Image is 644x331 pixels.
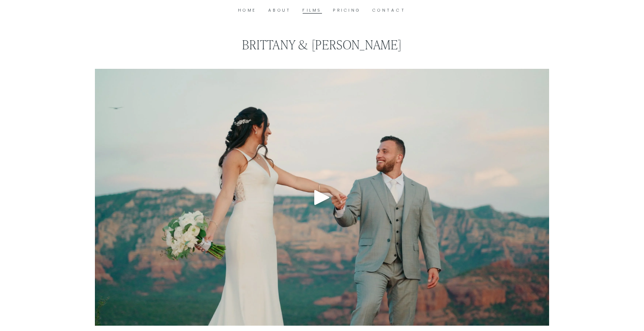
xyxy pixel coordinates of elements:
[372,7,406,14] a: Contact
[95,37,549,52] h1: Brittany & [PERSON_NAME]
[268,7,291,14] a: About
[303,7,322,14] a: Films
[333,7,361,14] a: Pricing
[238,7,257,14] a: Home
[310,186,334,209] div: Play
